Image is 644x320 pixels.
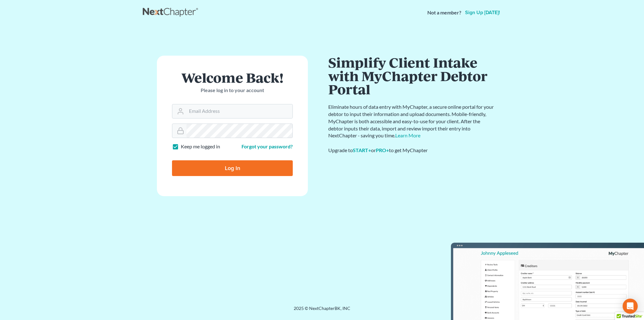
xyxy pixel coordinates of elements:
div: Open Intercom Messenger [623,299,638,314]
h1: Welcome Back! [172,71,293,84]
input: Log In [172,160,293,176]
strong: Not a member? [427,9,461,16]
a: Learn More [395,132,420,138]
div: Upgrade to or to get MyChapter [328,147,495,154]
a: START+ [353,147,371,153]
h1: Simplify Client Intake with MyChapter Debtor Portal [328,56,495,96]
label: Keep me logged in [181,143,220,150]
p: Eliminate hours of data entry with MyChapter, a secure online portal for your debtor to input the... [328,103,495,139]
a: Forgot your password? [241,143,293,149]
input: Email Address [186,104,292,118]
p: Please log in to your account [172,87,293,94]
div: 2025 © NextChapterBK, INC [143,305,501,317]
a: Sign up [DATE]! [464,10,501,15]
a: PRO+ [376,147,389,153]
